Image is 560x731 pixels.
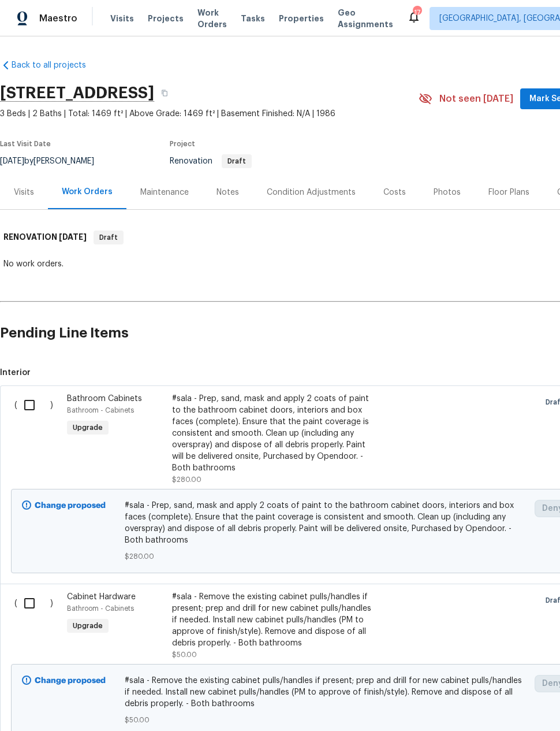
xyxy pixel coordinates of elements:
span: Geo Assignments [338,7,393,30]
button: Copy Address [154,83,175,103]
span: Visits [110,13,134,24]
span: Project [170,140,195,147]
span: Upgrade [68,620,107,632]
div: Costs [383,187,406,198]
span: [DATE] [59,233,87,241]
span: Projects [148,13,184,24]
b: Change proposed [35,677,106,685]
span: Not seen [DATE] [439,93,513,105]
div: Notes [216,187,239,198]
span: Bathroom - Cabinets [67,605,134,612]
div: Condition Adjustments [267,187,356,198]
div: Maintenance [140,187,189,198]
div: Photos [434,187,461,198]
span: $50.00 [125,714,528,726]
div: #sala - Remove the existing cabinet pulls/handles if present; prep and drill for new cabinet pull... [172,591,375,649]
span: Properties [279,13,324,24]
b: Change proposed [35,502,106,510]
span: #sala - Remove the existing cabinet pulls/handles if present; prep and drill for new cabinet pull... [125,675,528,710]
span: Upgrade [68,422,107,433]
div: ( ) [11,588,64,664]
div: Visits [14,187,34,198]
span: Bathroom Cabinets [67,395,142,403]
span: Bathroom - Cabinets [67,407,134,414]
span: Maestro [39,13,77,24]
div: Floor Plans [488,187,529,198]
div: #sala - Prep, sand, mask and apply 2 coats of paint to the bathroom cabinet doors, interiors and ... [172,393,375,474]
span: $280.00 [172,476,201,483]
div: Work Orders [62,186,113,198]
span: Draft [95,232,122,243]
span: Cabinet Hardware [67,593,136,601]
span: $280.00 [125,551,528,562]
div: 17 [413,7,421,18]
div: ( ) [11,389,64,489]
span: #sala - Prep, sand, mask and apply 2 coats of paint to the bathroom cabinet doors, interiors and ... [125,500,528,546]
span: Draft [223,158,251,165]
span: Renovation [170,157,252,165]
span: $50.00 [172,651,197,658]
span: Tasks [241,14,265,23]
span: Work Orders [197,7,227,30]
h6: RENOVATION [3,231,87,244]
